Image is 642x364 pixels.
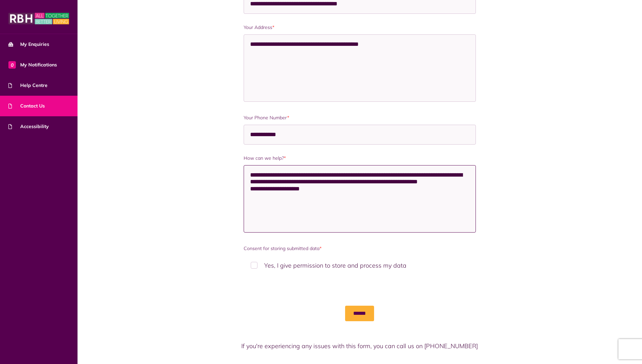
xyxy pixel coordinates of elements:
[8,61,57,68] span: My Notifications
[244,155,476,162] label: How can we help?
[8,12,69,25] img: MyRBH
[8,82,48,89] span: Help Centre
[8,61,16,68] span: 0
[244,255,476,275] label: Yes, I give permission to store and process my data
[244,114,476,121] label: Your Phone Number
[8,41,49,48] span: My Enquiries
[244,245,476,252] label: Consent for storing submitted data
[8,123,49,130] span: Accessibility
[8,102,45,110] span: Contact Us
[186,341,534,351] p: If you're experiencing any issues with this form, you can call us on [PHONE_NUMBER]
[244,24,476,31] label: Your Address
